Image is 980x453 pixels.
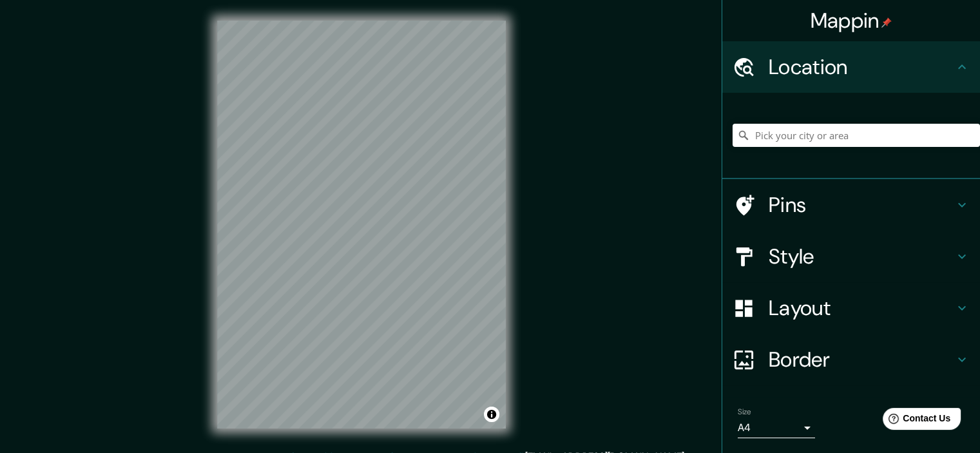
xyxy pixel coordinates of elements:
div: A4 [738,418,815,438]
canvas: Map [217,21,506,429]
h4: Mappin [811,8,892,34]
h4: Layout [769,295,954,321]
h4: Pins [769,192,954,218]
label: Size [738,407,751,418]
div: Style [722,231,980,282]
img: pin-icon.png [881,17,892,28]
h4: Border [769,347,954,372]
h4: Location [769,54,954,80]
input: Pick your city or area [733,124,980,147]
iframe: Help widget launcher [865,403,966,439]
div: Border [722,334,980,385]
div: Pins [722,179,980,231]
h4: Style [769,244,954,269]
div: Location [722,41,980,93]
div: Layout [722,282,980,334]
button: Toggle attribution [484,407,499,422]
